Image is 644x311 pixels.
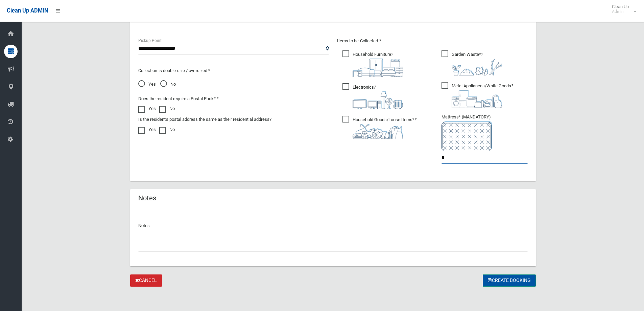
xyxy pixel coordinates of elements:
[138,95,219,103] label: Does the resident require a Postal Pack? *
[160,80,176,88] span: No
[138,67,329,75] p: Collection is double size / oversized *
[130,274,162,287] a: Cancel
[452,52,502,75] i: ?
[442,82,513,108] span: Metal Appliances/White Goods
[442,114,528,151] span: Mattress* (MANDATORY)
[7,7,48,14] span: Clean Up ADMIN
[159,126,175,134] label: No
[342,83,403,109] span: Electronics
[337,37,528,45] p: Items to be Collected *
[353,117,416,139] i: ?
[353,85,403,109] i: ?
[138,80,156,88] span: Yes
[609,4,636,14] span: Clean Up
[483,274,536,287] button: Create Booking
[353,91,403,109] img: 394712a680b73dbc3d2a6a3a7ffe5a07.png
[442,121,492,151] img: e7408bece873d2c1783593a074e5cb2f.png
[138,126,156,134] label: Yes
[452,83,513,108] i: ?
[342,50,403,77] span: Household Furniture
[138,105,156,113] label: Yes
[353,124,403,139] img: b13cc3517677393f34c0a387616ef184.png
[159,105,175,113] label: No
[130,192,164,205] header: Notes
[452,59,502,75] img: 4fd8a5c772b2c999c83690221e5242e0.png
[342,116,416,139] span: Household Goods/Loose Items*
[353,59,403,77] img: aa9efdbe659d29b613fca23ba79d85cb.png
[442,50,502,75] span: Garden Waste*
[353,52,403,77] i: ?
[138,115,271,124] label: Is the resident's postal address the same as their residential address?
[452,90,502,108] img: 36c1b0289cb1767239cdd3de9e694f19.png
[612,9,629,14] small: Admin
[138,222,528,230] p: Notes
